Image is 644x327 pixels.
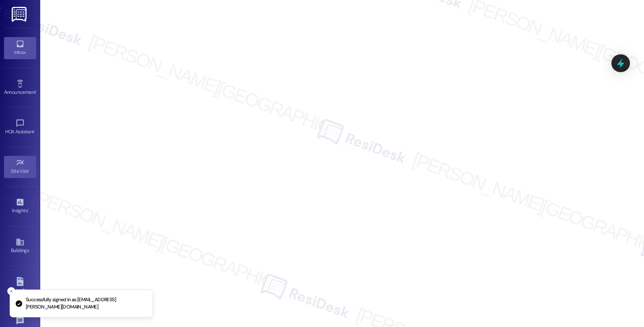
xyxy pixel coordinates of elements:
a: Buildings [4,235,36,257]
img: ResiDesk Logo [12,7,28,22]
a: HOA Assistant [4,116,36,138]
span: • [36,88,37,94]
a: Inbox [4,37,36,59]
span: • [29,167,30,173]
a: Insights • [4,195,36,217]
a: Site Visit • [4,156,36,178]
a: Leads [4,275,36,296]
p: Successfully signed in as [EMAIL_ADDRESS][PERSON_NAME][DOMAIN_NAME] [26,296,146,310]
button: Close toast [7,287,15,295]
span: • [28,207,29,212]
